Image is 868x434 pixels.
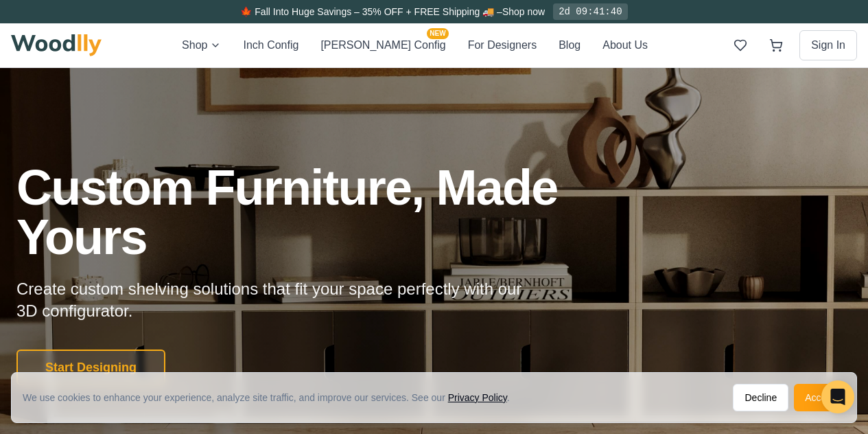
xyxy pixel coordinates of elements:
button: About Us [602,36,648,54]
button: Start Designing [16,350,165,385]
span: NEW [427,28,448,39]
span: 🍁 Fall Into Huge Savings – 35% OFF + FREE Shipping 🚚 – [240,6,502,17]
button: For Designers [468,36,537,54]
button: Inch Config [243,36,298,54]
p: Create custom shelving solutions that fit your space perfectly with our 3D configurator. [16,278,543,322]
button: [PERSON_NAME] ConfigNEW [320,36,445,54]
img: Woodlly [11,34,102,56]
a: Shop now [502,6,545,17]
button: Decline [733,384,788,411]
h1: Custom Furniture, Made Yours [16,163,631,262]
button: Accept [794,384,845,411]
div: We use cookies to enhance your experience, analyze site traffic, and improve our services. See our . [23,391,521,404]
a: Privacy Policy [448,392,507,403]
button: Sign In [799,30,857,60]
div: 2d 09:41:40 [553,3,627,20]
button: Shop [182,36,221,54]
button: Blog [559,36,580,54]
div: Open Intercom Messenger [821,380,854,413]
